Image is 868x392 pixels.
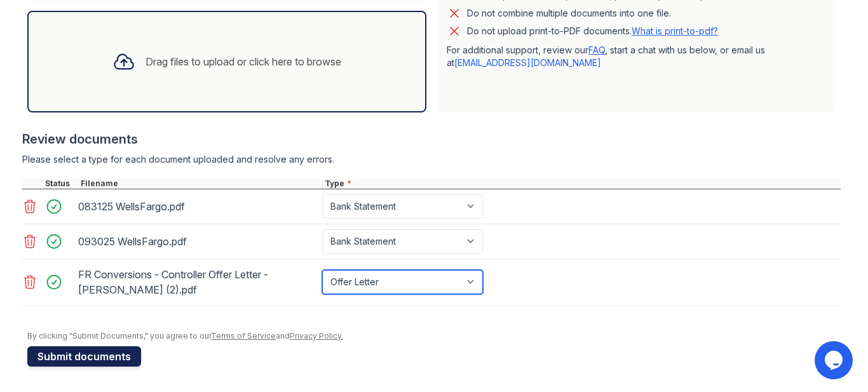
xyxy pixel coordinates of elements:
div: 093025 WellsFargo.pdf [78,231,317,252]
p: Do not upload print-to-PDF documents. [467,25,718,37]
div: Review documents [22,130,841,148]
div: Filename [78,179,322,189]
a: FAQ [588,44,605,55]
div: 083125 WellsFargo.pdf [78,196,317,217]
div: Type [322,179,841,189]
div: Please select a type for each document uploaded and resolve any errors. [22,153,841,166]
button: Submit documents [27,346,141,367]
iframe: chat widget [815,341,855,379]
a: [EMAIL_ADDRESS][DOMAIN_NAME] [454,57,601,68]
div: FR Conversions - Controller Offer Letter - [PERSON_NAME] (2).pdf [78,264,317,300]
a: Privacy Policy. [290,331,343,341]
a: What is print-to-pdf? [632,25,718,36]
div: Drag files to upload or click here to browse [146,54,341,69]
p: For additional support, review our , start a chat with us below, or email us at [447,44,825,69]
div: By clicking "Submit Documents," you agree to our and [27,331,841,341]
a: Terms of Service [211,331,276,341]
div: Do not combine multiple documents into one file. [467,6,671,21]
div: Status [43,179,78,189]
